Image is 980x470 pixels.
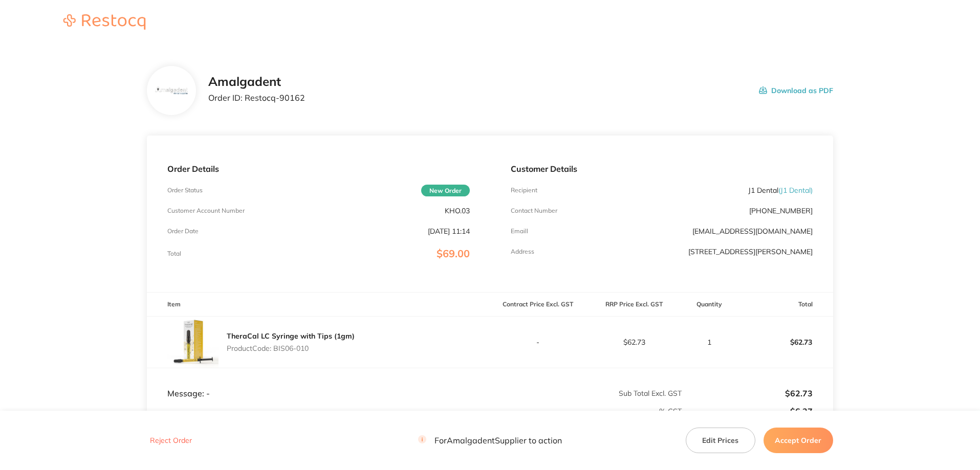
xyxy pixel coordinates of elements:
[167,228,199,235] p: Order Date
[147,368,490,398] td: Message: -
[167,187,203,194] p: Order Status
[586,293,682,317] th: RRP Price Excl. GST
[53,14,156,30] img: Restocq logo
[491,389,682,397] p: Sub Total Excl. GST
[764,428,833,453] button: Accept Order
[511,164,813,173] p: Customer Details
[683,407,813,416] p: $6.27
[147,407,682,415] p: % GST
[147,436,195,445] button: Reject Order
[227,344,355,352] p: Product Code: BIS06-010
[692,227,813,236] a: [EMAIL_ADDRESS][DOMAIN_NAME]
[227,331,355,341] a: TheraCal LC Syringe with Tips (1gm)
[511,187,537,194] p: Recipient
[586,338,682,346] p: $62.73
[208,93,305,102] p: Order ID: Restocq- 90162
[490,293,586,317] th: Contract Price Excl. GST
[749,207,813,215] p: [PHONE_NUMBER]
[683,389,813,398] p: $62.73
[748,186,813,194] p: J1 Dental
[688,248,813,256] p: [STREET_ADDRESS][PERSON_NAME]
[437,247,470,260] span: $69.00
[155,86,188,95] img: b285Ymlzag
[53,14,156,31] a: Restocq logo
[759,75,833,106] button: Download as PDF
[445,207,470,215] p: KHO.03
[491,338,586,346] p: -
[511,228,528,235] p: Emaill
[511,248,534,255] p: Address
[737,330,833,354] p: $62.73
[421,185,470,196] span: New Order
[686,428,755,453] button: Edit Prices
[167,164,469,173] p: Order Details
[511,207,557,214] p: Contact Number
[208,75,305,89] h2: Amalgadent
[167,317,219,368] img: Y3BkemVnMg
[167,250,181,257] p: Total
[683,338,736,346] p: 1
[418,436,562,445] p: For Amalgadent Supplier to action
[428,227,470,235] p: [DATE] 11:14
[778,186,813,195] span: ( J1 Dental )
[737,293,833,317] th: Total
[147,293,490,317] th: Item
[682,293,737,317] th: Quantity
[167,207,245,214] p: Customer Account Number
